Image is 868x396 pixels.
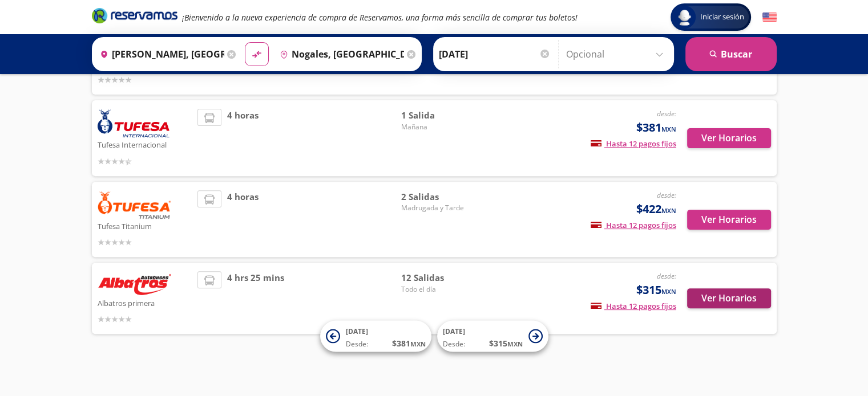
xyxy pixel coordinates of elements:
[401,203,481,213] span: Madrugada y Tarde
[437,321,548,352] button: [DATE]Desde:$315MXN
[507,340,523,348] small: MXN
[443,326,465,336] span: [DATE]
[98,219,192,232] p: Tufesa Titanium
[95,40,224,68] input: Buscar Origen
[591,138,676,149] span: Hasta 12 pagos fijos
[320,321,431,352] button: [DATE]Desde:$381MXN
[401,284,481,295] span: Todo el día
[591,301,676,311] span: Hasta 12 pagos fijos
[687,128,771,148] button: Ver Horarios
[182,12,578,23] em: ¡Bienvenido a la nueva experiencia de compra de Reservamos, una forma más sencilla de comprar tus...
[227,109,259,168] span: 4 horas
[98,190,172,219] img: Tufesa Titanium
[687,210,771,230] button: Ver Horarios
[98,271,172,295] img: Albatros primera
[227,271,284,325] span: 4 hrs 25 mins
[401,109,481,122] span: 1 Salida
[401,271,481,284] span: 12 Salidas
[636,201,676,218] span: $422
[346,339,368,349] span: Desde:
[443,339,465,349] span: Desde:
[762,10,777,25] button: English
[410,340,426,348] small: MXN
[489,337,523,349] span: $ 315
[92,7,177,27] a: Brand Logo
[346,326,368,336] span: [DATE]
[227,190,259,249] span: 4 horas
[657,271,676,281] em: desde:
[98,296,192,309] p: Albatros primera
[392,337,426,349] span: $ 381
[566,40,668,68] input: Opcional
[636,119,676,136] span: $381
[661,125,676,133] small: MXN
[439,40,551,68] input: Elegir Fecha
[98,109,170,137] img: Tufesa Internacional
[636,281,676,299] span: $315
[685,37,777,71] button: Buscar
[687,288,771,308] button: Ver Horarios
[92,7,177,24] i: Brand Logo
[657,109,676,119] em: desde:
[661,206,676,215] small: MXN
[98,137,192,151] p: Tufesa Internacional
[401,190,481,203] span: 2 Salidas
[591,220,676,230] span: Hasta 12 pagos fijos
[401,122,481,132] span: Mañana
[696,11,749,23] span: Iniciar sesión
[275,40,404,68] input: Buscar Destino
[657,190,676,200] em: desde:
[661,287,676,296] small: MXN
